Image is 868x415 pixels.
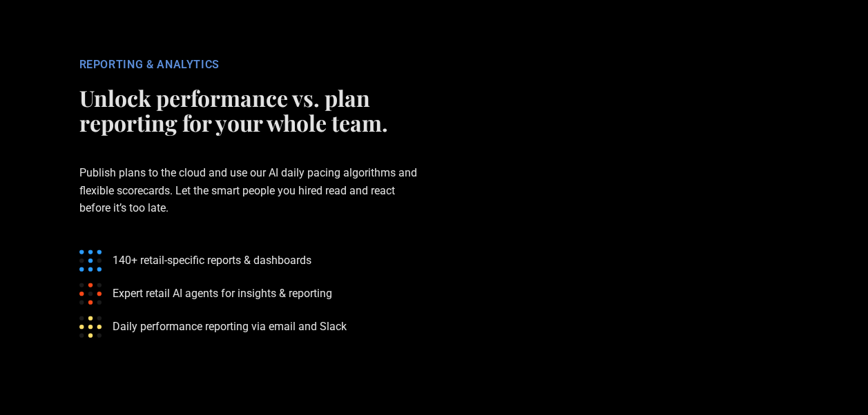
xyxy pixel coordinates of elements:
[113,252,311,269] p: 140+ retail-specific reports & dashboards
[79,58,425,72] div: REPORTING & ANALYTICS
[113,285,332,302] p: Expert retail AI agents for insights & reporting
[79,85,425,135] h2: Unlock performance vs. plan reporting for your whole team.
[113,318,347,335] p: Daily performance reporting via email and Slack
[79,142,425,239] p: Publish plans to the cloud and use our AI daily pacing algorithms and flexible scorecards. Let th...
